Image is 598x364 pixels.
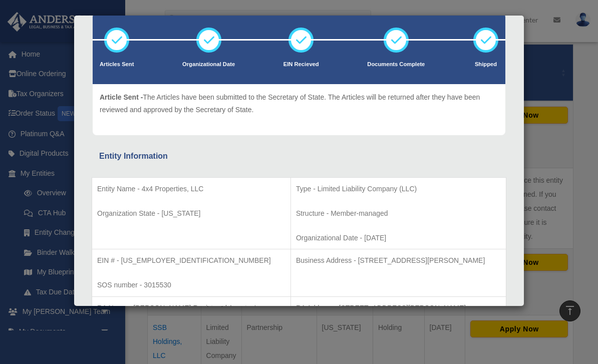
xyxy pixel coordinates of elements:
p: RA Name - [PERSON_NAME] Registered Agents, Inc. [97,302,285,314]
p: EIN Recieved [283,60,319,70]
p: Structure - Member-managed [296,207,501,220]
p: The Articles have been submitted to the Secretary of State. The Articles will be returned after t... [100,91,498,116]
p: Organization State - [US_STATE] [97,207,285,220]
p: Organizational Date [182,60,235,70]
p: SOS number - 3015530 [97,279,285,291]
p: Type - Limited Liability Company (LLC) [296,183,501,195]
p: Shipped [473,60,498,70]
p: Business Address - [STREET_ADDRESS][PERSON_NAME] [296,254,501,267]
p: Entity Name - 4x4 Properties, LLC [97,183,285,195]
p: EIN # - [US_EMPLOYER_IDENTIFICATION_NUMBER] [97,254,285,267]
p: Documents Complete [367,60,425,70]
p: RA Address - [STREET_ADDRESS][PERSON_NAME] [296,302,501,314]
p: Articles Sent [100,60,134,70]
p: Organizational Date - [DATE] [296,232,501,244]
span: Article Sent - [100,93,143,101]
div: Entity Information [99,149,499,163]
